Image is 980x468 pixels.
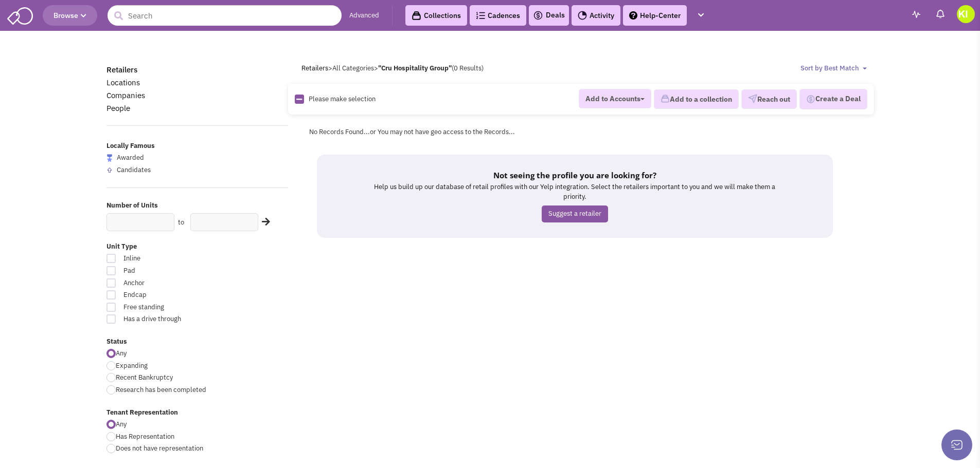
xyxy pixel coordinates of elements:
[661,94,670,103] img: icon-collection-lavender.png
[108,5,342,26] input: Search
[295,95,304,104] img: Rectangle.png
[368,170,781,180] h5: Not seeing the profile you are looking for?
[542,205,608,222] a: Suggest a retailer
[349,11,379,21] a: Advanced
[117,254,231,264] span: Inline
[116,420,127,428] span: Any
[332,64,484,72] span: All Categories (0 Results)
[116,373,173,382] span: Recent Bankruptcy
[106,103,130,113] a: People
[106,141,289,151] label: Locally Famous
[533,9,543,22] img: icon-deals.svg
[579,89,651,108] button: Add to Accounts
[106,78,140,87] a: Locations
[748,94,757,103] img: VectorPaper_Plane.png
[374,64,378,72] span: >
[578,11,587,20] img: Activity.png
[309,95,376,103] span: Please make selection
[368,182,781,201] p: Help us build up our database of retail profiles with our Yelp integration. Select the retailers ...
[309,127,515,136] span: No Records Found...or You may not have geo access to the Records...
[106,337,289,347] label: Status
[405,5,467,26] a: Collections
[654,89,739,109] button: Add to a collection
[741,89,797,109] button: Reach out
[106,65,137,74] a: Retailers
[255,215,272,229] div: Search Nearby
[106,154,113,162] img: locallyfamous-largeicon.png
[116,349,127,358] span: Any
[106,90,145,100] a: Companies
[572,5,620,26] a: Activity
[106,242,289,252] label: Unit Type
[117,314,231,324] span: Has a drive through
[117,153,144,162] span: Awarded
[476,12,485,19] img: Cadences_logo.png
[623,5,687,26] a: Help-Center
[116,385,206,394] span: Research has been completed
[799,89,867,109] button: Create a Deal
[117,278,231,288] span: Anchor
[533,9,565,22] a: Deals
[378,64,452,72] b: "Cru Hospitality Group"
[629,11,637,20] img: help.png
[470,5,526,26] a: Cadences
[106,167,113,173] img: locallyfamous-upvote.png
[412,11,421,21] img: icon-collection-lavender-black.svg
[54,11,86,20] span: Browse
[116,361,148,370] span: Expanding
[7,5,33,25] img: SmartAdmin
[117,266,231,276] span: Pad
[117,290,231,300] span: Endcap
[43,5,97,26] button: Browse
[106,408,289,418] label: Tenant Representation
[116,432,174,441] span: Has Representation
[806,93,815,105] img: Deal-Dollar.png
[301,64,328,72] a: Retailers
[116,444,203,453] span: Does not have representation
[178,218,184,228] label: to
[117,303,231,312] span: Free standing
[328,64,332,72] span: >
[117,165,151,174] span: Candidates
[957,5,975,23] img: Kate Ingram
[106,201,289,211] label: Number of Units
